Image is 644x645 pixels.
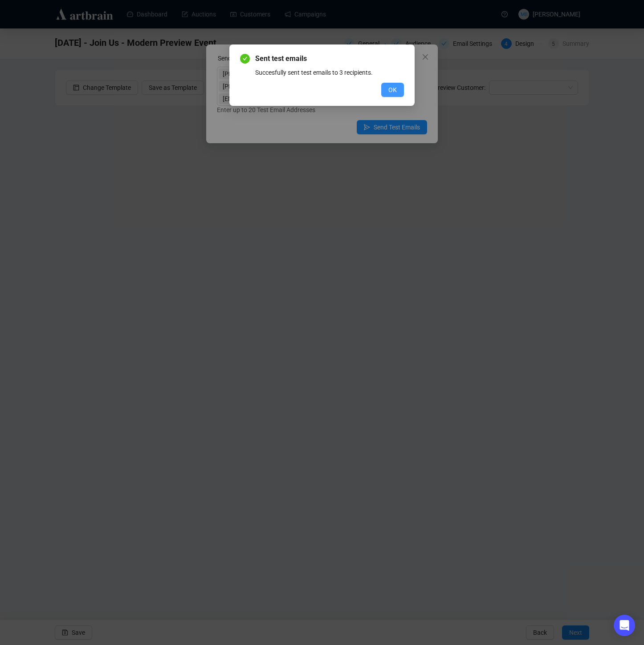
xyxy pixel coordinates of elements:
div: Succesfully sent test emails to 3 recipients. [255,68,404,77]
span: OK [388,85,397,95]
button: OK [381,83,404,97]
div: Open Intercom Messenger [614,615,635,636]
span: Sent test emails [255,53,404,64]
span: check-circle [240,54,250,64]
